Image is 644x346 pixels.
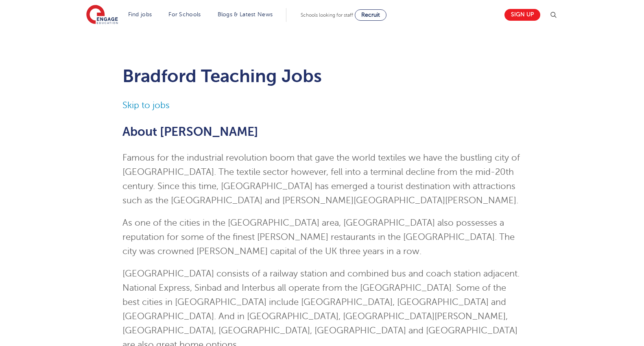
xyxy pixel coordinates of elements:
[122,66,522,86] h1: Bradford Teaching Jobs
[168,11,201,17] a: For Schools
[122,100,170,110] a: Skip to jobs
[128,11,152,17] a: Find jobs
[218,11,273,17] a: Blogs & Latest News
[122,125,258,139] span: About [PERSON_NAME]
[122,218,515,256] span: As one of the cities in the [GEOGRAPHIC_DATA] area, [GEOGRAPHIC_DATA] also possesses a reputation...
[361,12,380,18] span: Recruit
[122,153,520,205] span: Famous for the industrial revolution boom that gave the world textiles we have the bustling city ...
[86,5,118,25] img: Engage Education
[355,9,386,21] a: Recruit
[504,9,540,21] a: Sign up
[301,12,353,18] span: Schools looking for staff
